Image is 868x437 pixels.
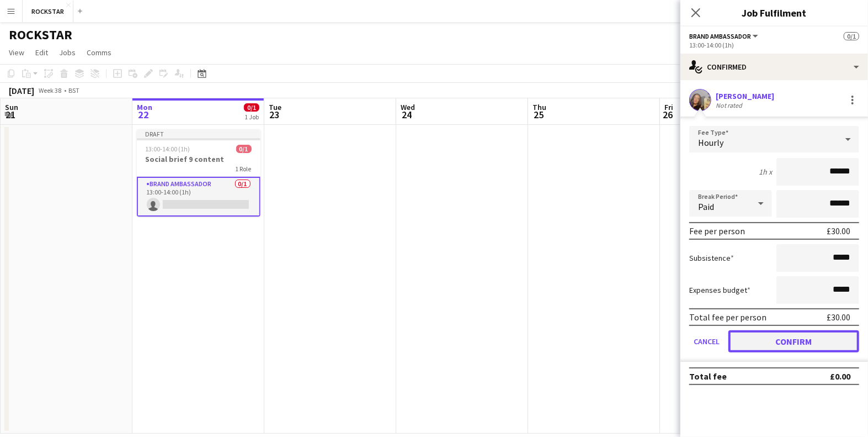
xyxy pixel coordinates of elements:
div: £30.00 [827,312,850,323]
div: £30.00 [827,225,850,236]
div: 1h x [759,167,772,177]
div: Fee per person [689,225,745,236]
span: 21 [3,108,18,121]
span: Fri [664,102,673,112]
span: 22 [135,108,152,121]
span: Wed [401,102,415,112]
button: Cancel [689,330,724,352]
h3: Social brief 9 content [137,154,260,164]
span: 1 Role [236,165,252,173]
div: £0.00 [830,371,850,382]
span: 26 [663,108,673,121]
span: 0/1 [244,103,259,112]
span: Thu [532,102,546,112]
label: Subsistence [689,253,734,263]
span: 24 [399,108,415,121]
span: Sun [5,102,18,112]
span: Brand Ambassador [689,32,751,40]
app-job-card: Draft13:00-14:00 (1h)0/1Social brief 9 content1 RoleBrand Ambassador0/113:00-14:00 (1h) [137,129,260,217]
span: Jobs [59,48,76,57]
h3: Job Fulfilment [680,6,868,20]
button: Brand Ambassador [689,32,760,40]
span: Edit [35,48,48,57]
span: 0/1 [844,32,859,40]
app-card-role: Brand Ambassador0/113:00-14:00 (1h) [137,177,260,217]
button: Confirm [728,330,859,352]
div: BST [68,86,79,94]
h1: ROCKSTAR [9,27,72,43]
button: ROCKSTAR [23,1,73,22]
div: Confirmed [680,54,868,80]
span: Paid [698,201,714,212]
a: Jobs [55,45,80,60]
span: Mon [137,102,152,112]
span: Week 38 [36,86,64,94]
span: Tue [269,102,281,112]
div: [DATE] [9,85,34,96]
label: Expenses budget [689,285,750,295]
a: View [4,45,29,60]
div: [PERSON_NAME] [716,91,774,101]
span: 25 [531,108,546,121]
a: Comms [82,45,116,60]
div: 13:00-14:00 (1h) [689,41,859,49]
span: 0/1 [236,145,252,153]
div: Draft [137,129,260,138]
div: Total fee per person [689,312,766,323]
a: Edit [31,45,52,60]
div: 1 Job [244,113,259,121]
div: Total fee [689,371,727,382]
span: Hourly [698,137,723,148]
span: 23 [267,108,281,121]
span: View [9,48,24,57]
span: Comms [87,48,111,57]
span: 13:00-14:00 (1h) [146,145,190,153]
div: Not rated [716,101,744,109]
